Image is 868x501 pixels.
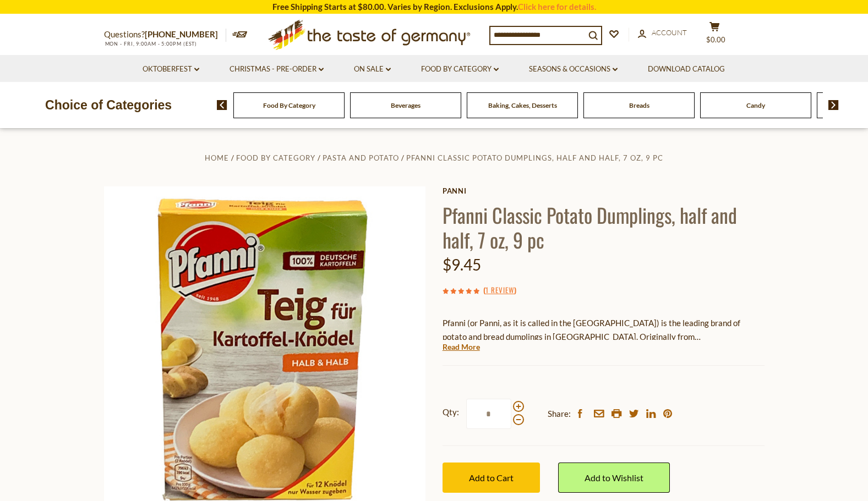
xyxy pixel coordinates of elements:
span: $0.00 [706,35,725,44]
span: MON - FRI, 9:00AM - 5:00PM (EST) [104,41,198,47]
a: On Sale [354,63,391,75]
a: Oktoberfest [143,63,199,75]
input: Qty: [466,399,511,429]
a: Breads [629,101,649,109]
a: Christmas - PRE-ORDER [230,63,324,75]
a: Candy [746,101,765,109]
p: Questions? [104,27,226,42]
a: Home [205,153,229,162]
a: Panni [443,186,765,195]
img: previous arrow [217,100,227,110]
strong: Qty: [443,405,459,419]
a: Pfanni Classic Potato Dumplings, half and half, 7 oz, 9 pc [406,153,663,162]
img: next arrow [828,100,839,110]
a: 1 Review [485,284,514,296]
span: Share: [548,407,571,421]
a: Add to Wishlist [558,463,670,493]
a: Food By Category [421,63,499,75]
a: Read More [443,342,480,353]
h1: Pfanni Classic Potato Dumplings, half and half, 7 oz, 9 pc [443,202,765,252]
a: Food By Category [263,101,315,109]
a: Pasta and Potato [323,153,399,162]
a: Seasons & Occasions [529,63,618,75]
button: $0.00 [698,21,731,49]
p: Pfanni (or Panni, as it is called in the [GEOGRAPHIC_DATA]) is the leading brand of potato and br... [443,316,765,344]
span: Account [652,28,687,37]
span: Add to Cart [469,472,514,483]
a: Baking, Cakes, Desserts [488,101,557,109]
a: Download Catalog [648,63,725,75]
a: [PHONE_NUMBER] [145,29,218,39]
a: Food By Category [236,153,315,162]
a: Click here for details. [518,2,596,12]
span: $9.45 [443,255,481,274]
a: Account [638,27,687,39]
span: ( ) [483,284,516,295]
a: Beverages [391,101,421,109]
button: Add to Cart [443,463,540,493]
